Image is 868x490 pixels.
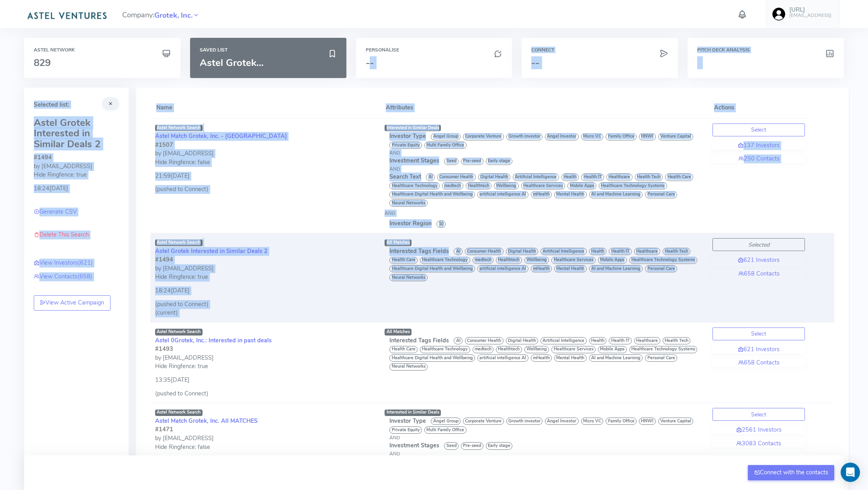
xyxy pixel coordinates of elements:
[658,418,694,425] span: Venture Capital
[477,354,528,362] span: artificial intelligence AI
[554,265,587,272] span: Mental Health
[494,182,519,189] span: Wellbeing
[663,248,691,255] span: Health Tech
[155,443,375,452] div: Hide Ringfence: false
[34,117,119,149] h3: Astel Grotek Interested in Similar Deals 2
[155,282,375,295] div: 18:24[DATE]
[466,182,492,189] span: Healthtech
[567,182,596,189] span: Mobile Apps
[748,465,834,480] button: Connect with the contacts
[598,346,627,353] span: Mobile Apps
[34,56,51,69] span: 829
[444,158,459,165] span: Seed
[609,337,632,344] span: Health IT
[524,257,549,264] span: Wellbeing
[531,354,552,362] span: mHealth
[454,337,463,344] span: AI
[155,345,375,354] div: #1493
[841,463,860,482] div: Open Intercom Messenger
[389,149,703,156] div: AND
[420,346,470,353] span: Healthcare Technology
[554,191,587,198] span: Mental Health
[155,167,375,181] div: 21:59[DATE]
[581,418,604,425] span: Micro VC
[712,141,805,150] a: 137 Investors
[154,10,192,21] span: Grotek, Inc.
[155,185,375,194] div: (pushed to Connect)
[389,219,432,227] span: Investor Region
[437,173,476,181] span: Consumer Health
[155,158,375,167] div: Hide Ringfence: false
[561,173,579,181] span: Health
[606,133,637,140] span: Family Office
[551,346,596,353] span: Healthcare Services
[712,439,805,448] a: 3083 Contacts
[506,248,538,255] span: Digital Health
[513,173,559,181] span: Artificial Intelligence
[122,7,200,21] span: Company:
[155,425,375,434] div: #1471
[748,241,770,249] i: Selected
[454,248,463,255] span: AI
[155,410,203,416] span: Astel Network Search
[389,132,426,140] span: Investor Type
[34,259,93,268] a: View Investors(621)
[473,257,494,264] span: medtech
[155,132,287,140] a: Astel Match Grotek, Inc. - [GEOGRAPHIC_DATA]
[150,97,380,118] th: Name
[463,418,504,425] span: Corporate Venture
[708,97,810,118] th: Actions
[155,125,203,131] span: Astel Network Search
[444,442,459,449] span: Seed
[389,346,418,353] span: Health Care
[426,173,435,181] span: AI
[389,182,440,189] span: Healthcare Technology
[697,47,834,53] h6: Pitch Deck Analysis
[389,417,426,425] span: Investor Type
[389,426,422,434] span: Private Equity
[387,239,410,245] span: All Matches
[712,124,805,136] button: Select
[389,173,421,181] span: Search Text
[609,248,632,255] span: Health IT
[200,56,264,69] span: Astel Grotek...
[389,165,703,173] div: AND
[540,337,587,344] span: Artificial Intelligence
[789,13,831,18] h6: [EMAIL_ADDRESS]
[34,162,119,171] div: by [EMAIL_ADDRESS]
[389,434,703,441] div: AND
[34,171,119,179] div: Hide Ringfence: true
[461,442,483,449] span: Pre-seed
[155,354,375,362] div: by [EMAIL_ADDRESS]
[389,265,475,272] span: Healthcare Digital Health and Wellbeing
[521,182,565,189] span: Healthcare Services
[78,272,92,280] span: (658)
[477,265,528,272] span: artificial intelligence AI
[712,408,805,421] button: Select
[424,426,467,434] span: Multi Family Office
[645,265,677,272] span: Personal Care
[712,154,805,163] a: 250 Contacts
[634,248,660,255] span: Healthcare
[635,173,663,181] span: Health Tech
[389,441,439,449] span: Investment Stages
[389,354,475,362] span: Healthcare Digital Health and Wellbeing
[496,257,522,264] span: Healthtech
[465,248,504,255] span: Consumer Health
[155,451,375,465] div: 14:36[DATE]
[589,337,607,344] span: Health
[387,409,439,415] span: Interested in Similar Deals
[598,257,627,264] span: Mobile Apps
[606,418,637,425] span: Family Office
[581,133,604,140] span: Micro VC
[506,337,538,344] span: Digital Health
[712,327,805,340] button: Select
[155,273,375,282] div: Hide Ringfence: true
[155,247,268,255] a: Astel Grotek Interested in Similar Deals 2
[380,97,708,118] th: Attributes
[155,300,375,309] div: (pushed to Connect)
[389,156,439,165] span: Investment Stages
[424,142,467,149] span: Multi Family Office
[155,336,272,344] a: Astel 0Grotek, Inc.: Interested in past deals
[496,346,522,353] span: Healthtech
